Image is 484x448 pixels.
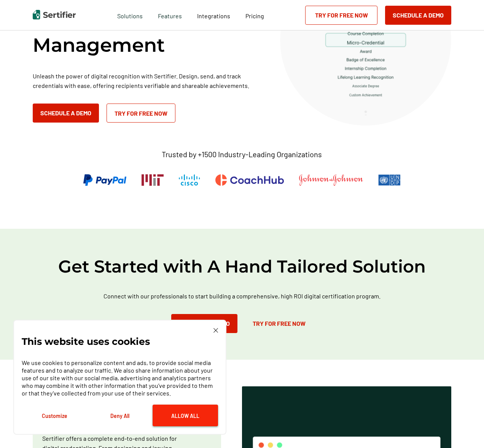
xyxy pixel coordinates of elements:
button: Schedule a Demo [33,104,99,123]
button: Customize [22,405,87,426]
span: Integrations [197,12,230,19]
p: Connect with our professionals to start building a comprehensive, high ROI digital certification ... [82,291,402,301]
span: Features [158,10,182,20]
img: Cisco [179,174,200,186]
p: This website uses cookies [22,338,150,345]
button: Deny All [87,405,153,426]
a: Try for Free Now [305,6,377,25]
a: Try for Free Now [245,314,313,333]
g: Associate Degree [352,84,379,88]
button: Schedule a Demo [171,314,237,333]
img: UNDP [378,174,401,186]
img: Massachusetts Institute of Technology [142,174,164,186]
button: Allow All [153,405,218,426]
span: Solutions [117,10,143,20]
button: Schedule a Demo [385,6,451,25]
img: Johnson & Johnson [299,174,363,186]
a: Pricing [245,10,264,20]
img: Sertifier | Digital Credentialing Platform [33,10,76,19]
img: CoachHub [215,174,284,186]
a: Try for Free Now [107,104,175,123]
img: Cookie Popup Close [213,328,218,333]
p: We use cookies to personalize content and ads, to provide social media features and to analyze ou... [22,359,218,397]
h2: Get Started with A Hand Tailored Solution [14,255,470,277]
p: Unleash the power of digital recognition with Sertifier. Design, send, and track credentials with... [33,71,261,90]
img: PayPal [83,174,126,186]
a: Integrations [197,10,230,20]
p: Trusted by +1500 Industry-Leading Organizations [162,150,322,159]
span: Pricing [245,12,264,19]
